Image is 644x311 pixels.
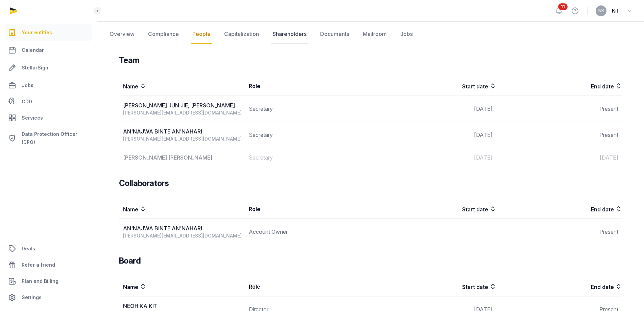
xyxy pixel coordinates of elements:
th: End date [497,277,622,296]
h3: Collaborators [119,178,169,189]
a: CDD [5,95,92,108]
td: [DATE] [371,122,497,148]
a: Refer a friend [5,257,92,273]
th: Start date [371,77,497,96]
span: Refer a friend [22,261,55,269]
td: Secretary [245,96,371,122]
span: [DATE] [600,154,618,161]
span: Present [599,131,618,138]
th: Start date [371,200,497,219]
div: [PERSON_NAME][EMAIL_ADDRESS][DOMAIN_NAME] [123,109,244,116]
span: Data Protection Officer (DPO) [22,130,89,146]
span: Your entities [22,28,52,37]
span: Present [599,228,618,235]
a: Overview [108,24,136,44]
div: AN'NAJWA BINTE AN'NAHARI [123,127,244,136]
a: Your entities [5,24,92,41]
a: Services [5,110,92,126]
a: Calendar [5,42,92,58]
td: Secretary [245,148,371,167]
span: Services [22,114,43,122]
span: StellarSign [22,64,48,72]
th: End date [497,77,622,96]
a: Compliance [147,24,180,44]
span: 11 [558,3,568,10]
span: Plan and Billing [22,277,58,285]
div: NEOH KA KIT [123,302,244,310]
th: Role [245,200,371,219]
td: Account Owner [245,219,371,245]
span: Settings [22,293,42,302]
th: Name [119,277,245,296]
span: Jobs [22,81,33,89]
div: [PERSON_NAME][EMAIL_ADDRESS][DOMAIN_NAME] [123,232,244,239]
th: Name [119,200,245,219]
span: Calendar [22,46,44,54]
span: Kit [612,7,618,15]
th: Role [245,277,371,296]
td: [DATE] [371,148,497,167]
td: [DATE] [371,96,497,122]
th: Role [245,77,371,96]
span: Present [599,105,618,112]
nav: Tabs [108,24,633,44]
th: End date [497,200,622,219]
div: [PERSON_NAME][EMAIL_ADDRESS][DOMAIN_NAME] [123,136,244,142]
a: Capitalization [223,24,260,44]
a: Deals [5,241,92,257]
iframe: Chat Widget [610,278,644,311]
a: Documents [319,24,351,44]
div: [PERSON_NAME] [PERSON_NAME] [123,153,244,162]
th: Name [119,77,245,96]
span: CDD [22,98,32,106]
td: Secretary [245,122,371,148]
div: [PERSON_NAME] JUN JIE, [PERSON_NAME] [123,101,244,109]
a: Shareholders [271,24,308,44]
button: NK [596,5,606,16]
h3: Team [119,55,140,66]
a: Jobs [5,77,92,94]
h3: Board [119,255,141,266]
div: AN'NAJWA BINTE AN'NAHARI [123,224,244,232]
a: Jobs [399,24,414,44]
a: Plan and Billing [5,273,92,289]
a: People [191,24,212,44]
span: NK [598,9,604,13]
a: Data Protection Officer (DPO) [5,127,92,149]
a: Settings [5,289,92,306]
th: Start date [371,277,497,296]
a: StellarSign [5,60,92,76]
span: Deals [22,245,35,253]
a: Mailroom [361,24,388,44]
